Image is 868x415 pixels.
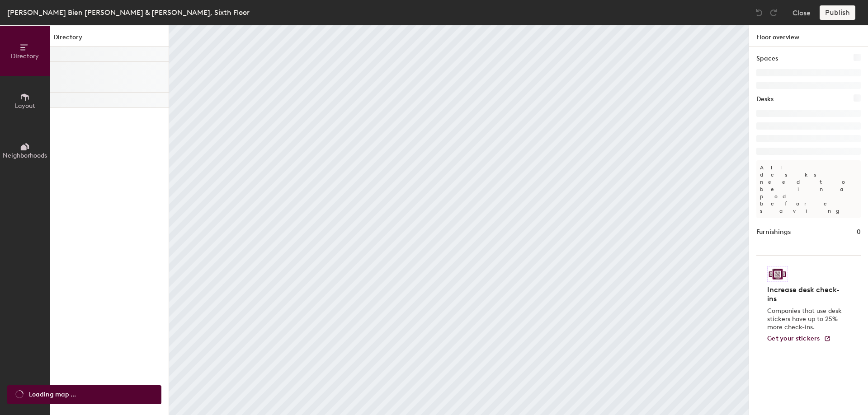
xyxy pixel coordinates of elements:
h1: Floor overview [749,25,868,47]
h1: Furnishings [756,227,791,237]
span: Neighborhoods [3,152,47,159]
h1: Desks [756,94,774,104]
h4: Increase desk check-ins [767,285,844,303]
span: Layout [15,102,35,110]
img: Redo [769,8,778,17]
button: Close [793,5,811,20]
h1: Directory [50,33,169,47]
p: Companies that use desk stickers have up to 25% more check-ins. [767,307,844,331]
h1: 0 [857,227,861,237]
img: Sticker logo [767,266,788,282]
span: Loading map ... [29,390,76,400]
span: Get your stickers [767,335,820,342]
img: Undo [755,8,764,17]
canvas: Map [169,25,749,415]
span: Directory [11,52,39,60]
h1: Spaces [756,54,778,64]
div: [PERSON_NAME] Bien [PERSON_NAME] & [PERSON_NAME], Sixth Floor [7,7,250,18]
a: Get your stickers [767,335,831,343]
p: All desks need to be in a pod before saving [756,160,861,218]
